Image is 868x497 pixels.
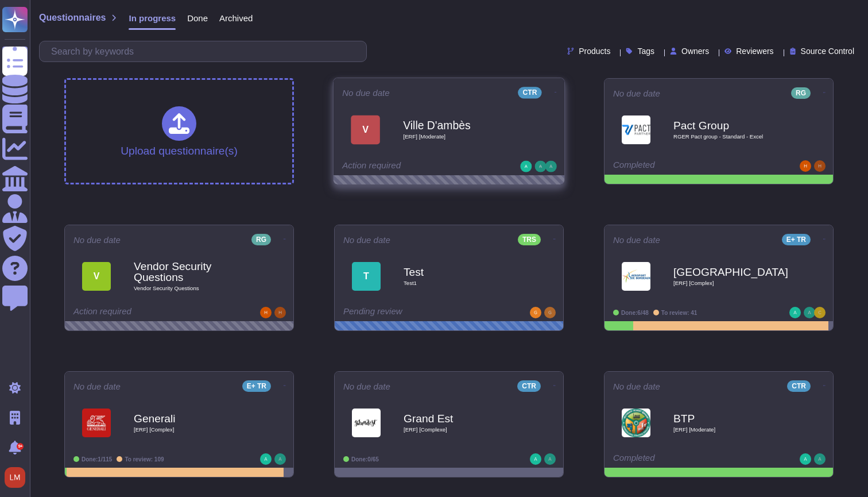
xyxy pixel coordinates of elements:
[404,427,518,433] span: [ERF] [Complexe]
[544,307,556,318] img: user
[352,262,381,291] div: T
[621,310,649,316] span: Done: 6/48
[800,453,811,465] img: user
[45,41,366,61] input: Search by keywords
[73,382,121,391] span: No due date
[187,14,208,22] span: Done
[613,453,754,465] div: Completed
[791,87,811,99] div: RG
[517,380,541,392] div: CTR
[637,47,654,55] span: Tags
[622,262,650,291] img: Logo
[260,307,272,318] img: user
[39,13,106,22] span: Questionnaires
[73,236,121,244] span: No due date
[613,236,660,244] span: No due date
[343,307,484,318] div: Pending review
[134,261,249,283] b: Vendor Security Questions
[342,161,485,172] div: Action required
[134,413,249,424] b: Generali
[545,161,557,172] img: user
[673,413,788,424] b: BTP
[125,456,164,463] span: To review: 109
[814,307,826,318] img: user
[801,47,854,55] span: Source Control
[622,409,650,437] img: Logo
[17,443,24,450] div: 9+
[613,160,754,172] div: Completed
[242,380,271,392] div: E+ TR
[673,120,788,131] b: Pact Group
[530,453,541,465] img: user
[274,453,286,465] img: user
[82,409,111,437] img: Logo
[673,134,788,140] span: RGER Pact group - Standard - Excel
[673,280,788,286] span: [ERF] [Complex]
[804,307,815,318] img: user
[343,382,390,391] span: No due date
[403,134,519,140] span: [ERF] [Moderate]
[352,409,381,437] img: Logo
[351,115,380,144] div: V
[343,236,390,244] span: No due date
[681,47,709,55] span: Owners
[251,234,271,245] div: RG
[404,267,518,278] b: Test
[544,453,556,465] img: user
[673,427,788,433] span: [ERF] [Moderate]
[789,307,801,318] img: user
[274,307,286,318] img: user
[351,456,379,463] span: Done: 0/65
[121,106,238,156] div: Upload questionnaire(s)
[5,467,25,488] img: user
[787,380,811,392] div: CTR
[613,89,660,98] span: No due date
[814,160,826,172] img: user
[404,280,518,286] span: Test1
[518,234,541,245] div: TRS
[134,286,249,291] span: Vendor Security Questions
[736,47,773,55] span: Reviewers
[403,120,519,130] b: Ville D'ambès
[530,307,541,318] img: user
[661,310,697,316] span: To review: 41
[518,87,542,98] div: CTR
[260,453,272,465] img: user
[520,161,532,172] img: user
[622,115,650,144] img: Logo
[579,47,610,55] span: Products
[73,307,214,318] div: Action required
[82,456,112,463] span: Done: 1/115
[2,465,33,490] button: user
[782,234,811,245] div: E+ TR
[814,453,826,465] img: user
[800,160,811,172] img: user
[613,382,660,391] span: No due date
[219,14,253,22] span: Archived
[134,427,249,433] span: [ERF] [Complex]
[342,88,390,97] span: No due date
[404,413,518,424] b: Grand Est
[673,267,788,278] b: [GEOGRAPHIC_DATA]
[129,14,176,22] span: In progress
[534,161,546,172] img: user
[82,262,111,291] div: V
